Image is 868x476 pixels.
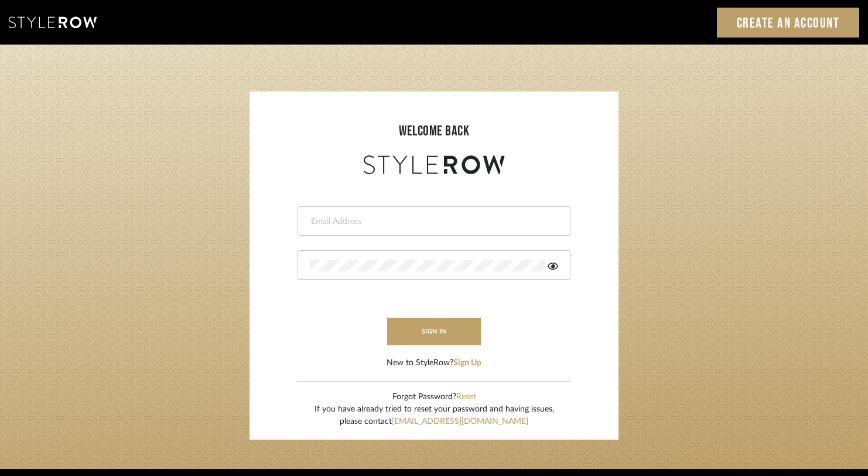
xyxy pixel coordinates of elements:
[315,403,554,428] div: If you have already tried to reset your password and having issues, please contact
[453,357,481,369] button: Sign Up
[315,391,554,403] div: Forgot Password?
[310,216,555,227] input: Email Address
[392,417,528,426] a: [EMAIL_ADDRESS][DOMAIN_NAME]
[387,318,481,345] button: sign in
[387,357,481,369] div: New to StyleRow?
[456,391,476,403] button: Reset
[261,121,607,142] div: welcome back
[717,8,860,38] a: Create an Account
